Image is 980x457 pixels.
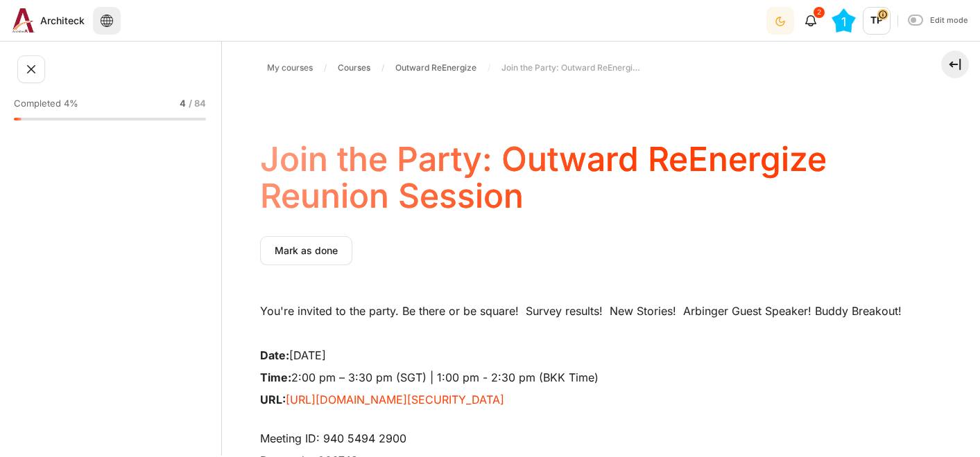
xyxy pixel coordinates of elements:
div: Level #1 [832,8,856,33]
p: You're invited to the party. Be there or be square! Survey results! New Stories! Arbinger Guest S... [260,303,942,319]
span: Courses [338,62,370,74]
span: / 84 [189,97,206,111]
button: Light Mode Dark Mode [766,7,794,35]
span: Join the Party: Outward ReEnergize Reunion Session [501,62,640,74]
span: Completed 4% [14,97,78,111]
span: 4 [180,97,186,111]
div: Show notification window with 2 new notifications [797,7,825,35]
strong: Time: [260,370,291,384]
div: 4% [14,118,22,120]
a: Completed 4% 4 / 84 [14,94,212,134]
a: [URL][DOMAIN_NAME][SECURITY_DATA] [286,393,504,406]
button: Languages [93,7,121,35]
a: Outward ReEnergize [390,60,482,76]
span: Architeck [40,13,85,28]
div: Dark Mode [768,6,793,35]
span: My courses [267,62,313,74]
div: 2 [814,7,825,18]
span: TP [863,7,891,35]
strong: Date: [260,348,289,362]
a: My courses [261,60,318,76]
strong: URL: [260,393,286,406]
p: 2:00 pm – 3:30 pm (SGT) | 1:00 pm - 2:30 pm (BKK Time) [260,369,942,386]
a: Architeck Architeck [7,8,85,33]
p: [DATE] [260,347,942,364]
a: User menu [863,7,891,35]
h4: Join the Party: Outward ReEnergize Reunion Session [260,141,884,215]
span: Outward ReEnergize [395,62,476,74]
a: Level #1 [826,7,861,35]
button: Mark Join the Party: Outward ReEnergize Reunion Session as done [260,236,352,265]
a: Join the Party: Outward ReEnergize Reunion Session [496,60,646,76]
nav: Navigation bar [260,57,942,79]
img: Architeck [12,8,35,33]
a: Courses [332,60,376,76]
p: Meeting ID: 940 5494 2900 [260,430,942,447]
